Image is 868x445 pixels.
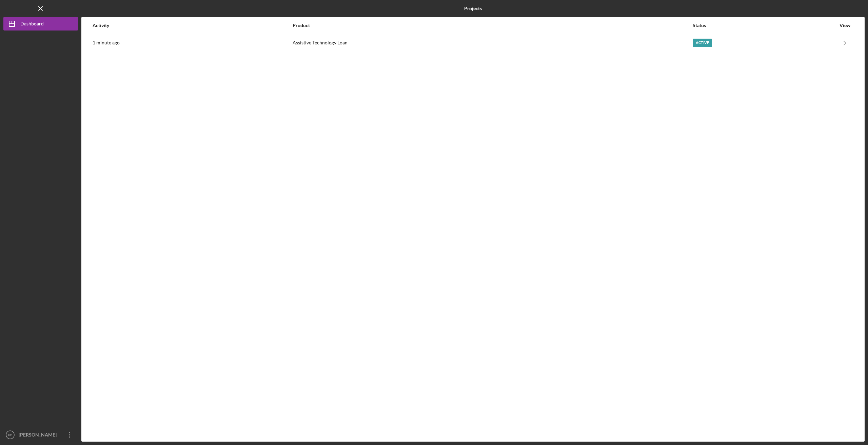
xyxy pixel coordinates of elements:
div: View [836,23,853,28]
text: FD [8,433,13,437]
button: Dashboard [3,17,78,31]
div: [PERSON_NAME] [17,428,61,443]
div: Assistive Technology Loan [293,35,692,52]
div: Dashboard [20,17,44,32]
time: 2025-09-12 18:49 [93,40,120,45]
div: Activity [93,23,292,28]
b: Projects [464,6,482,11]
div: Status [693,23,836,28]
button: FD[PERSON_NAME] [3,428,78,442]
div: Product [293,23,692,28]
div: Active [693,39,712,47]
